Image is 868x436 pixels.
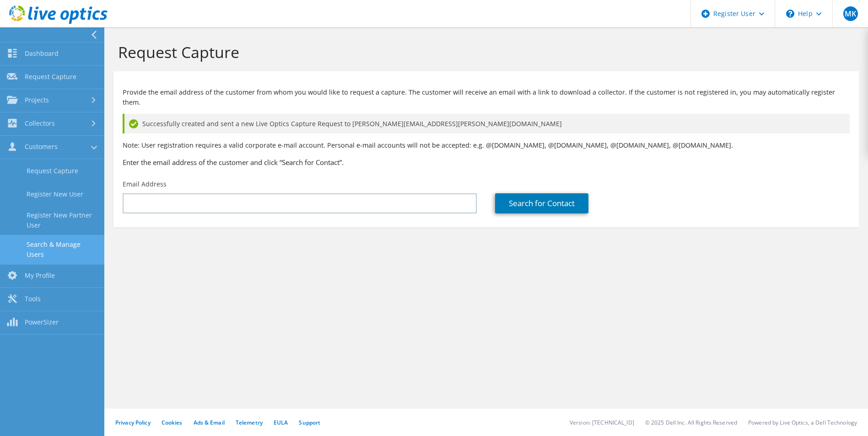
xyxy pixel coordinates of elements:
[274,419,288,426] a: EULA
[299,419,320,426] a: Support
[123,180,167,189] label: Email Address
[115,419,151,426] a: Privacy Policy
[142,119,562,129] span: Successfully created and sent a new Live Optics Capture Request to [PERSON_NAME][EMAIL_ADDRESS][P...
[123,140,850,150] p: Note: User registration requires a valid corporate e-mail account. Personal e-mail accounts will ...
[123,157,850,167] h3: Enter the email address of the customer and click “Search for Contact”.
[495,193,588,213] a: Search for Contact
[123,87,850,107] p: Provide the email address of the customer from whom you would like to request a capture. The cust...
[118,43,850,62] h1: Request Capture
[236,419,263,426] a: Telemetry
[843,6,858,21] span: MK
[645,419,737,426] li: © 2025 Dell Inc. All Rights Reserved
[748,419,857,426] li: Powered by Live Optics, a Dell Technology
[786,10,794,18] svg: \n
[570,419,634,426] li: Version: [TECHNICAL_ID]
[194,419,225,426] a: Ads & Email
[162,419,183,426] a: Cookies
